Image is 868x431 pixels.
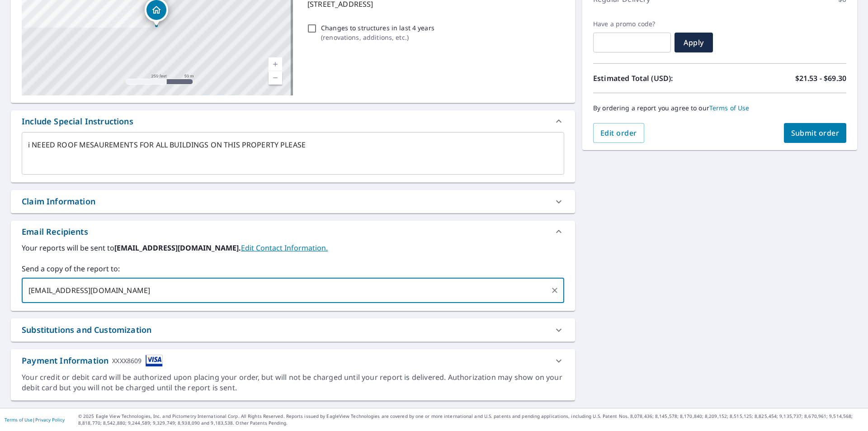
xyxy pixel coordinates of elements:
[593,20,671,28] label: Have a promo code?
[593,123,644,143] button: Edit order
[22,324,151,336] div: Substitutions and Customization
[321,33,434,42] p: ( renovations, additions, etc. )
[593,104,846,112] p: By ordering a report you agree to our
[22,263,564,274] label: Send a copy of the report to:
[11,318,575,341] div: Substitutions and Customization
[11,190,575,213] div: Claim Information
[791,128,840,138] span: Submit order
[600,128,637,138] span: Edit order
[784,123,847,143] button: Submit order
[795,73,846,84] p: $21.53 - $69.30
[78,413,863,426] p: © 2025 Eagle View Technologies, Inc. and Pictometry International Corp. All Rights Reserved. Repo...
[321,23,434,33] p: Changes to structures in last 4 years
[593,73,720,84] p: Estimated Total (USD):
[675,33,713,52] button: Apply
[269,57,282,71] a: Current Level 17, Zoom In
[5,417,65,422] p: |
[548,284,561,297] button: Clear
[22,242,564,253] label: Your reports will be sent to
[22,372,564,393] div: Your credit or debit card will be authorized upon placing your order, but will not be charged unt...
[11,110,575,132] div: Include Special Instructions
[682,38,706,47] span: Apply
[22,355,163,367] div: Payment Information
[269,71,282,85] a: Current Level 17, Zoom Out
[11,221,575,242] div: Email Recipients
[22,226,88,238] div: Email Recipients
[5,417,33,423] a: Terms of Use
[114,243,241,253] b: [EMAIL_ADDRESS][DOMAIN_NAME].
[241,243,328,253] a: EditContactInfo
[11,349,575,372] div: Payment InformationXXXX8609cardImage
[112,355,142,367] div: XXXX8609
[35,417,65,423] a: Privacy Policy
[28,141,558,166] textarea: i NEEED ROOF MESAUREMENTS FOR ALL BUILDINGS ON THIS PROPERTY PLEASE
[22,115,133,128] div: Include Special Instructions
[146,355,163,367] img: cardImage
[22,195,95,208] div: Claim Information
[709,104,750,112] a: Terms of Use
